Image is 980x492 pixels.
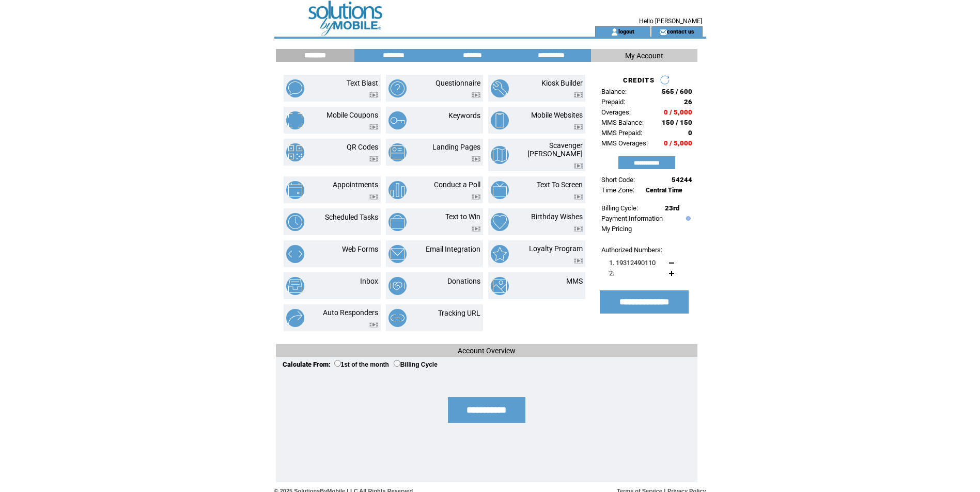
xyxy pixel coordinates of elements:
[662,88,692,95] span: 565 / 600
[646,187,682,194] span: Central Time
[601,108,631,116] span: Overages:
[601,119,644,126] span: MMS Balance:
[574,163,583,169] img: video.png
[447,277,480,285] a: Donations
[388,181,407,199] img: conduct-a-poll.png
[286,277,304,295] img: inbox.png
[472,226,480,232] img: video.png
[659,28,667,36] img: contact_us_icon.gif
[684,98,692,106] span: 26
[445,212,480,221] a: Text to Win
[574,92,583,98] img: video.png
[491,277,509,295] img: mms.png
[601,186,634,194] span: Time Zone:
[369,194,378,200] img: video.png
[611,28,618,36] img: account_icon.gif
[491,245,509,263] img: loyalty-program.png
[601,129,642,137] span: MMS Prepaid:
[434,181,480,189] a: Conduct a Poll
[601,246,662,254] span: Authorized Numbers:
[472,156,480,162] img: video.png
[491,79,509,97] img: kiosk-builder.png
[388,79,407,97] img: questionnaire.png
[286,213,304,231] img: scheduled-tasks.png
[369,124,378,130] img: video.png
[683,216,691,221] img: help.gif
[574,226,583,232] img: video.png
[665,204,679,212] span: 23rd
[537,181,583,189] a: Text To Screen
[435,79,480,87] a: Questionnaire
[323,308,378,317] a: Auto Responders
[326,111,378,119] a: Mobile Coupons
[334,361,389,368] label: 1st of the month
[388,309,407,327] img: tracking-url.png
[472,194,480,200] img: video.png
[369,92,378,98] img: video.png
[601,176,635,184] span: Short Code:
[491,181,509,199] img: text-to-screen.png
[369,156,378,162] img: video.png
[664,139,692,147] span: 0 / 5,000
[574,194,583,200] img: video.png
[325,213,378,221] a: Scheduled Tasks
[388,143,407,161] img: landing-pages.png
[601,88,627,95] span: Balance:
[458,347,516,355] span: Account Overview
[529,244,583,253] a: Loyalty Program
[334,360,341,367] input: 1st of the month
[609,259,656,267] span: 1. 19312490110
[388,245,407,263] img: email-integration.png
[286,245,304,263] img: web-forms.png
[688,129,692,137] span: 0
[347,143,378,151] a: QR Codes
[394,361,438,368] label: Billing Cycle
[286,79,304,97] img: text-blast.png
[432,143,480,151] a: Landing Pages
[618,28,634,35] a: logout
[286,181,304,199] img: appointments.png
[601,139,648,147] span: MMS Overages:
[388,111,407,129] img: keywords.png
[491,111,509,129] img: mobile-websites.png
[574,258,583,264] img: video.png
[566,277,583,285] a: MMS
[426,245,480,253] a: Email Integration
[438,309,480,317] a: Tracking URL
[472,92,480,98] img: video.png
[609,269,614,277] span: 2.
[667,28,694,35] a: contact us
[388,277,407,295] img: donations.png
[394,360,400,367] input: Billing Cycle
[601,204,638,212] span: Billing Cycle:
[283,360,331,368] span: Calculate From:
[388,213,407,231] img: text-to-win.png
[333,181,378,189] a: Appointments
[347,79,378,87] a: Text Blast
[286,143,304,161] img: qr-codes.png
[601,98,625,106] span: Prepaid:
[342,245,378,253] a: Web Forms
[639,18,702,25] span: Hello [PERSON_NAME]
[531,111,583,119] a: Mobile Websites
[574,124,583,130] img: video.png
[360,277,378,285] a: Inbox
[601,215,663,222] a: Payment Information
[491,213,509,231] img: birthday-wishes.png
[623,76,655,84] span: CREDITS
[448,111,480,120] a: Keywords
[491,146,509,164] img: scavenger-hunt.png
[531,212,583,221] a: Birthday Wishes
[369,322,378,327] img: video.png
[664,108,692,116] span: 0 / 5,000
[662,119,692,126] span: 150 / 150
[601,225,632,233] a: My Pricing
[672,176,692,184] span: 54244
[286,309,304,327] img: auto-responders.png
[527,141,583,158] a: Scavenger [PERSON_NAME]
[541,79,583,87] a: Kiosk Builder
[625,52,663,60] span: My Account
[286,111,304,129] img: mobile-coupons.png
